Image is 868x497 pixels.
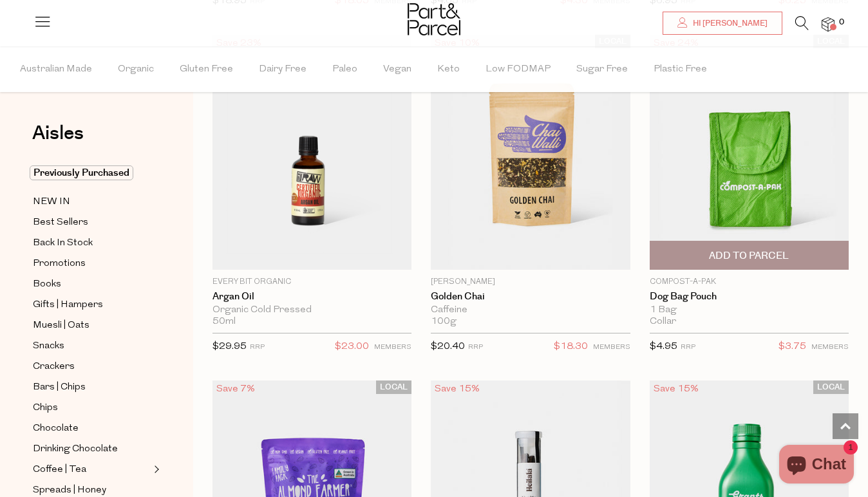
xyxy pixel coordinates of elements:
a: Best Sellers [33,214,150,230]
button: Expand/Collapse Coffee | Tea [151,462,160,477]
img: Argan Oil [212,35,411,270]
span: $18.30 [554,339,588,355]
a: Back In Stock [33,235,150,251]
span: $29.95 [212,342,247,352]
p: Compost-A-Pak [650,276,849,288]
a: Promotions [33,256,150,272]
span: 50ml [212,316,236,328]
span: LOCAL [813,380,849,394]
a: Dog Bag Pouch [650,291,849,303]
span: Australian Made [20,47,92,92]
a: Books [33,276,150,292]
a: Previously Purchased [33,165,150,181]
small: RRP [250,344,265,351]
small: MEMBERS [593,344,630,351]
span: Paleo [332,47,357,92]
p: Every Bit Organic [212,276,411,288]
small: MEMBERS [811,344,849,351]
span: Chips [33,400,58,416]
span: Books [33,277,61,292]
button: Add To Parcel [650,241,849,270]
small: RRP [468,344,483,351]
span: Low FODMAP [486,47,551,92]
span: $23.00 [335,339,369,355]
span: Drinking Chocolate [33,442,118,457]
span: Snacks [33,339,64,354]
span: Gluten Free [180,47,233,92]
img: Part&Parcel [408,3,460,35]
a: Chocolate [33,420,150,436]
div: Caffeine [431,305,630,316]
img: Dog Bag Pouch [650,35,849,270]
span: $4.95 [650,342,677,352]
a: Gifts | Hampers [33,297,150,313]
img: Golden Chai [431,35,630,270]
span: Collar [650,316,676,328]
span: NEW IN [33,194,70,210]
span: Chocolate [33,421,79,436]
a: 0 [822,17,835,31]
div: 1 Bag [650,305,849,316]
span: Dairy Free [259,47,307,92]
a: Muesli | Oats [33,317,150,333]
span: Crackers [33,359,75,375]
span: Vegan [383,47,411,92]
a: NEW IN [33,194,150,210]
a: Golden Chai [431,291,630,303]
a: Crackers [33,359,150,375]
inbox-online-store-chat: Shopify online store chat [775,445,858,487]
span: Gifts | Hampers [33,297,103,313]
span: Sugar Free [576,47,628,92]
div: Save 15% [650,380,703,398]
div: Organic Cold Pressed [212,305,411,316]
span: Previously Purchased [30,165,133,180]
span: Bars | Chips [33,380,86,395]
span: Hi [PERSON_NAME] [690,18,768,29]
span: Add To Parcel [709,249,789,263]
small: MEMBERS [374,344,411,351]
a: Aisles [32,124,84,156]
a: Snacks [33,338,150,354]
span: Plastic Free [654,47,707,92]
a: Drinking Chocolate [33,441,150,457]
span: Organic [118,47,154,92]
span: Best Sellers [33,215,88,230]
a: Argan Oil [212,291,411,303]
a: Coffee | Tea [33,462,150,478]
span: Back In Stock [33,236,93,251]
span: LOCAL [376,380,411,394]
a: Chips [33,400,150,416]
span: Coffee | Tea [33,462,86,478]
span: 0 [836,17,847,28]
div: Save 7% [212,380,259,398]
span: $3.75 [778,339,806,355]
span: Promotions [33,256,86,272]
a: Bars | Chips [33,379,150,395]
a: Hi [PERSON_NAME] [663,12,782,35]
span: Aisles [32,119,84,147]
span: Keto [437,47,460,92]
p: [PERSON_NAME] [431,276,630,288]
span: $20.40 [431,342,465,352]
span: 100g [431,316,457,328]
div: Save 15% [431,380,484,398]
small: RRP [681,344,695,351]
span: Muesli | Oats [33,318,90,333]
